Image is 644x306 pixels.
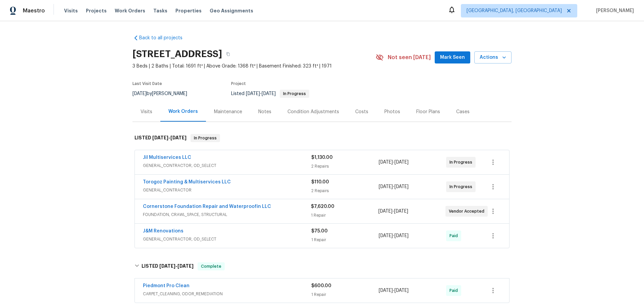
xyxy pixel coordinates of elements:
[311,155,333,160] span: $1,130.00
[394,184,409,189] span: [DATE]
[456,108,470,115] div: Cases
[143,236,311,243] span: GENERAL_CONTRACTOR, OD_SELECT
[143,291,311,297] span: CARPET_CLEANING, ODOR_REMEDIATION
[177,264,194,268] span: [DATE]
[311,163,379,170] div: 2 Repairs
[379,287,409,294] span: -
[379,159,409,166] span: -
[416,108,440,115] div: Floor Plans
[593,7,634,14] span: [PERSON_NAME]
[152,135,168,140] span: [DATE]
[132,127,512,149] div: LISTED [DATE]-[DATE]In Progress
[474,51,512,64] button: Actions
[388,54,431,61] span: Not seen [DATE]
[143,229,183,233] a: J&M Renovations
[143,211,311,218] span: FOUNDATION, CRAWL_SPACE, STRUCTURAL
[143,283,190,288] a: Piedmont Pro Clean
[379,233,393,238] span: [DATE]
[246,91,276,96] span: -
[394,288,409,293] span: [DATE]
[142,262,194,270] h6: LISTED
[115,7,145,14] span: Work Orders
[311,236,379,243] div: 1 Repair
[132,90,195,98] div: by [PERSON_NAME]
[449,183,475,190] span: In Progress
[262,91,276,96] span: [DATE]
[143,187,311,193] span: GENERAL_CONTRACTOR
[159,264,175,268] span: [DATE]
[143,162,311,169] span: GENERAL_CONTRACTOR, OD_SELECT
[379,183,409,190] span: -
[246,91,260,96] span: [DATE]
[135,134,186,142] h6: LISTED
[384,108,400,115] div: Photos
[132,82,162,86] span: Last Visit Date
[379,232,409,239] span: -
[132,35,197,41] a: Back to all projects
[394,233,409,238] span: [DATE]
[132,91,147,96] span: [DATE]
[23,7,45,14] span: Maestro
[378,209,392,214] span: [DATE]
[132,63,376,70] span: 3 Beds | 2 Baths | Total: 1691 ft² | Above Grade: 1368 ft² | Basement Finished: 323 ft² | 1971
[311,291,379,298] div: 1 Repair
[132,51,222,57] h2: [STREET_ADDRESS]
[159,264,194,268] span: -
[435,51,470,64] button: Mark Seen
[175,7,202,14] span: Properties
[152,135,186,140] span: -
[287,108,339,115] div: Condition Adjustments
[449,287,461,294] span: Paid
[64,7,78,14] span: Visits
[280,92,309,96] span: In Progress
[143,204,271,209] a: Cornerstone Foundation Repair and Waterproofin LLC
[467,7,562,14] span: [GEOGRAPHIC_DATA], [GEOGRAPHIC_DATA]
[394,209,408,214] span: [DATE]
[231,82,246,86] span: Project
[168,108,198,115] div: Work Orders
[258,108,271,115] div: Notes
[355,108,368,115] div: Costs
[143,180,231,184] a: Torogoz Painting & Multiservices LLC
[170,135,186,140] span: [DATE]
[311,283,331,288] span: $600.00
[191,135,219,141] span: In Progress
[214,108,242,115] div: Maintenance
[379,184,393,189] span: [DATE]
[378,208,408,215] span: -
[132,256,512,277] div: LISTED [DATE]-[DATE]Complete
[143,155,191,160] a: Jil Multiservices LLC
[86,7,107,14] span: Projects
[231,91,309,96] span: Listed
[394,160,409,165] span: [DATE]
[311,229,328,233] span: $75.00
[379,288,393,293] span: [DATE]
[480,53,506,62] span: Actions
[440,53,465,62] span: Mark Seen
[379,160,393,165] span: [DATE]
[449,159,475,166] span: In Progress
[311,187,379,194] div: 2 Repairs
[153,8,167,13] span: Tasks
[210,7,253,14] span: Geo Assignments
[311,180,329,184] span: $110.00
[198,263,224,270] span: Complete
[311,204,334,209] span: $7,620.00
[141,108,152,115] div: Visits
[449,208,487,215] span: Vendor Accepted
[449,232,461,239] span: Paid
[311,212,378,219] div: 1 Repair
[222,48,234,60] button: Copy Address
